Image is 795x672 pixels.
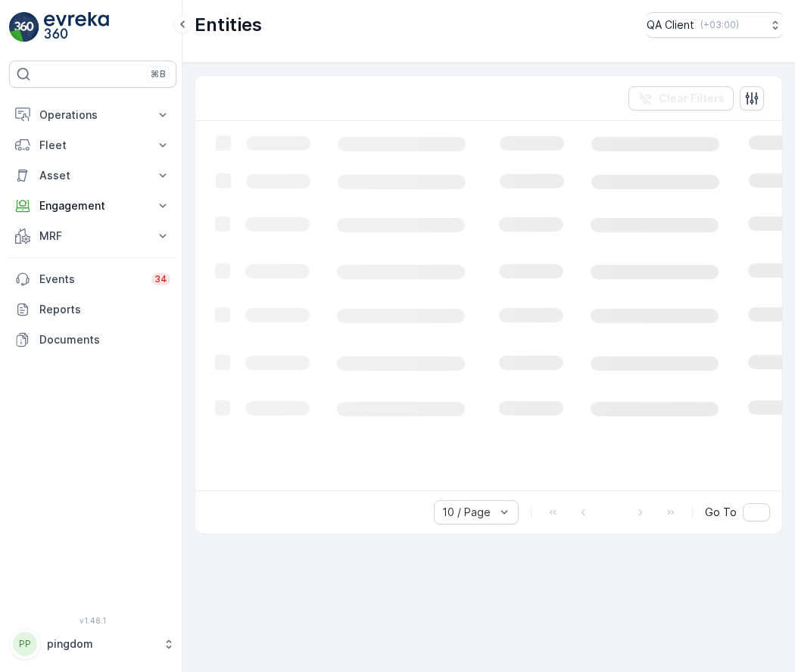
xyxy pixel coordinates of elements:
button: Operations [9,100,176,130]
p: Engagement [39,198,146,213]
span: Go To [705,505,737,520]
p: ( +03:00 ) [700,19,739,31]
p: Reports [39,302,170,317]
img: logo [9,12,39,42]
p: Events [39,272,142,287]
p: 34 [154,273,167,285]
p: Fleet [39,138,146,153]
button: MRF [9,221,176,251]
img: logo_light-DOdMpM7g.png [44,12,109,42]
a: Events34 [9,264,176,294]
p: ⌘B [151,68,166,80]
button: Clear Filters [628,86,734,110]
div: PP [13,632,37,656]
a: Reports [9,294,176,325]
button: QA Client(+03:00) [647,12,783,38]
p: pingdom [47,636,155,652]
button: PPpingdom [9,628,176,660]
button: Engagement [9,191,176,221]
p: Operations [39,107,146,123]
p: QA Client [647,17,694,33]
button: Asset [9,160,176,191]
a: Documents [9,325,176,355]
p: Documents [39,332,170,347]
span: v 1.48.1 [9,616,176,625]
button: Fleet [9,130,176,160]
p: Entities [195,13,262,37]
p: MRF [39,229,146,244]
p: Asset [39,168,146,183]
p: Clear Filters [659,91,725,106]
